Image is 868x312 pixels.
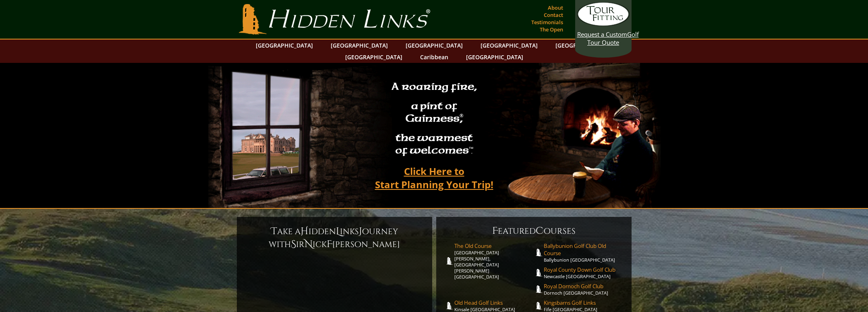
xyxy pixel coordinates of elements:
span: F [492,225,498,237]
a: [GEOGRAPHIC_DATA] [462,51,527,63]
a: [GEOGRAPHIC_DATA] [327,40,392,51]
a: Contact [542,9,565,21]
span: L [336,225,340,238]
span: Royal County Down Golf Club [544,266,624,273]
span: C [536,225,544,237]
a: About [546,2,565,13]
a: [GEOGRAPHIC_DATA] [252,40,317,51]
a: [GEOGRAPHIC_DATA] [476,40,542,51]
span: Ballybunion Golf Club Old Course [544,242,624,257]
span: J [359,225,362,238]
h6: ake a idden inks ourney with ir ick [PERSON_NAME] [245,225,424,251]
a: [GEOGRAPHIC_DATA] [341,51,406,63]
a: Caribbean [416,51,452,63]
h6: eatured ourses [444,225,624,237]
a: [GEOGRAPHIC_DATA] [402,40,467,51]
span: T [271,225,277,238]
span: S [291,238,296,251]
span: F [327,238,332,251]
a: Royal County Down Golf ClubNewcastle [GEOGRAPHIC_DATA] [544,266,624,279]
span: H [300,225,309,238]
span: Royal Dornoch Golf Club [544,283,624,290]
span: The Old Course [454,242,534,250]
span: Kingsbarns Golf Links [544,299,624,306]
a: [GEOGRAPHIC_DATA] [551,40,617,51]
a: The Old Course[GEOGRAPHIC_DATA][PERSON_NAME], [GEOGRAPHIC_DATA][PERSON_NAME] [GEOGRAPHIC_DATA] [454,242,534,280]
h2: A roaring fire, a pint of Guinness , the warmest of welcomes™. [386,77,482,162]
span: N [305,238,313,251]
span: Request a Custom [577,30,627,38]
a: Royal Dornoch Golf ClubDornoch [GEOGRAPHIC_DATA] [544,283,624,296]
span: Old Head Golf Links [454,299,534,306]
a: The Open [538,24,565,35]
a: Request a CustomGolf Tour Quote [577,2,630,46]
a: Testimonials [529,17,565,28]
a: Ballybunion Golf Club Old CourseBallybunion [GEOGRAPHIC_DATA] [544,242,624,263]
a: Click Here toStart Planning Your Trip! [367,162,501,194]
